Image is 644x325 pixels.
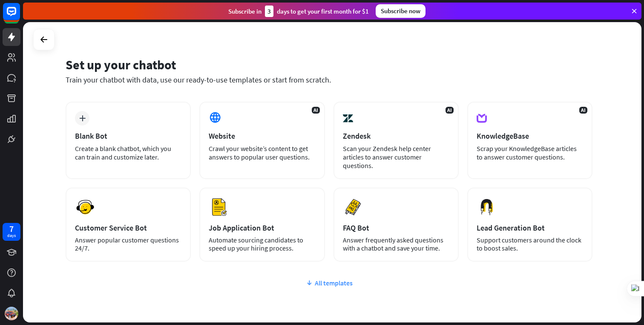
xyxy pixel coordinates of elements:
div: Scrap your KnowledgeBase articles to answer customer questions. [477,144,583,161]
div: Zendesk [343,131,449,141]
div: days [7,233,16,239]
div: Blank Bot [75,131,181,141]
div: Subscribe now [376,4,425,18]
div: All templates [66,279,592,287]
div: FAQ Bot [343,223,449,233]
div: Train your chatbot with data, use our ready-to-use templates or start from scratch. [66,75,592,85]
div: Subscribe in days to get your first month for $1 [228,6,369,17]
div: Customer Service Bot [75,223,181,233]
span: AI [446,107,454,114]
div: Crawl your website’s content to get answers to popular user questions. [209,144,315,161]
i: plus [79,115,86,121]
div: 3 [265,6,273,17]
div: 7 [9,225,14,233]
button: Open LiveChat chat widget [7,3,32,29]
div: Answer popular customer questions 24/7. [75,236,181,252]
div: Website [209,131,315,141]
span: AI [312,107,320,114]
div: KnowledgeBase [477,131,583,141]
div: Create a blank chatbot, which you can train and customize later. [75,144,181,161]
div: Lead Generation Bot [477,223,583,233]
a: 7 days [3,223,20,241]
div: Scan your Zendesk help center articles to answer customer questions. [343,144,449,170]
div: Job Application Bot [209,223,315,233]
div: Support customers around the clock to boost sales. [477,236,583,252]
div: Automate sourcing candidates to speed up your hiring process. [209,236,315,252]
div: Set up your chatbot [66,57,592,73]
span: AI [579,107,587,114]
div: Answer frequently asked questions with a chatbot and save your time. [343,236,449,252]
